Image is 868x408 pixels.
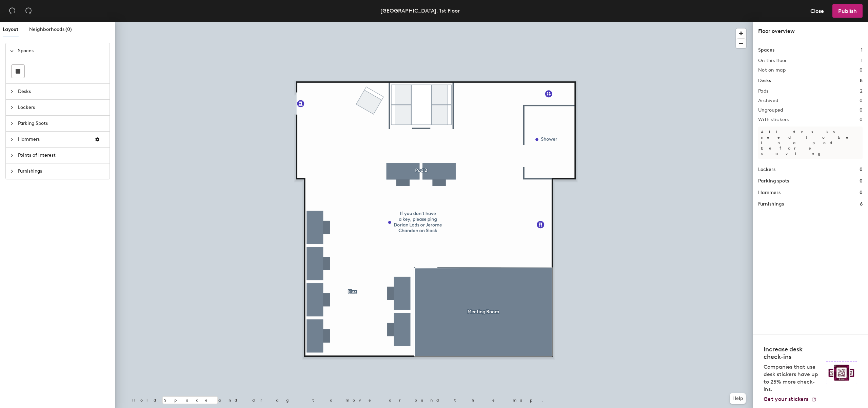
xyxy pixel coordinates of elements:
[758,189,781,196] h1: Hammers
[730,393,746,404] button: Help
[3,26,18,32] span: Layout
[860,166,863,173] h1: 0
[758,200,784,208] h1: Furnishings
[860,98,863,103] h2: 0
[764,363,822,393] p: Companies that use desk stickers have up to 25% more check-ins.
[764,396,808,402] span: Get your stickers
[10,137,14,141] span: collapsed
[860,177,863,185] h1: 0
[10,169,14,173] span: collapsed
[860,200,863,208] h1: 6
[758,108,783,113] h2: Ungrouped
[758,117,789,122] h2: With stickers
[810,8,824,14] span: Close
[758,89,768,94] h2: Pods
[860,189,863,196] h1: 0
[764,396,816,403] a: Get your stickers
[838,8,857,14] span: Publish
[758,177,789,185] h1: Parking spots
[860,77,863,84] h1: 8
[758,98,778,103] h2: Archived
[18,163,105,179] span: Furnishings
[860,117,863,122] h2: 0
[18,132,89,147] span: Hammers
[10,90,14,94] span: collapsed
[18,148,105,163] span: Points of Interest
[758,166,775,173] h1: Lockers
[861,46,863,54] h1: 1
[10,105,14,110] span: collapsed
[5,4,19,18] button: Undo (⌘ + Z)
[10,153,14,157] span: collapsed
[758,67,786,73] h2: Not on map
[860,67,863,73] h2: 0
[758,58,787,63] h2: On this floor
[860,108,863,113] h2: 0
[18,43,105,59] span: Spaces
[861,58,863,63] h2: 1
[758,127,863,159] p: All desks need to be in a pod before saving
[805,4,830,18] button: Close
[10,49,14,53] span: expanded
[826,361,857,384] img: Sticker logo
[758,77,771,84] h1: Desks
[18,116,105,131] span: Parking Spots
[22,4,35,18] button: Redo (⌘ + ⇧ + Z)
[29,26,72,32] span: Neighborhoods (0)
[758,46,774,54] h1: Spaces
[860,89,863,94] h2: 2
[832,4,863,18] button: Publish
[10,121,14,125] span: collapsed
[380,6,460,15] div: [GEOGRAPHIC_DATA], 1st Floor
[18,100,105,115] span: Lockers
[764,346,822,361] h4: Increase desk check-ins
[758,27,863,35] div: Floor overview
[18,84,105,99] span: Desks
